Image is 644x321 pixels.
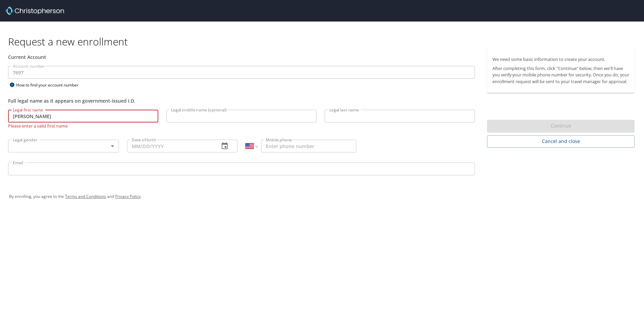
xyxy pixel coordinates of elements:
[5,7,64,15] img: cbt logo
[8,35,640,48] h1: Request a new enrollment
[492,65,629,85] p: After completing this form, click "Continue" below, then we'll have you verify your mobile phone ...
[492,137,629,146] span: Cancel and close
[115,193,140,199] a: Privacy Policy
[8,140,119,152] div: ​
[65,193,106,199] a: Terms and Conditions
[487,135,635,148] button: Cancel and close
[8,122,158,129] p: Please enter a valid first name
[8,81,92,89] div: How to find your account number
[8,97,475,104] div: Full legal name as it appears on government-issued I.D.
[8,53,475,61] div: Current Account
[261,140,356,152] input: Enter phone number
[9,188,635,205] div: By enrolling, you agree to the and .
[127,140,214,152] input: MM/DD/YYYY
[492,56,629,63] p: We need some basic information to create your account.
